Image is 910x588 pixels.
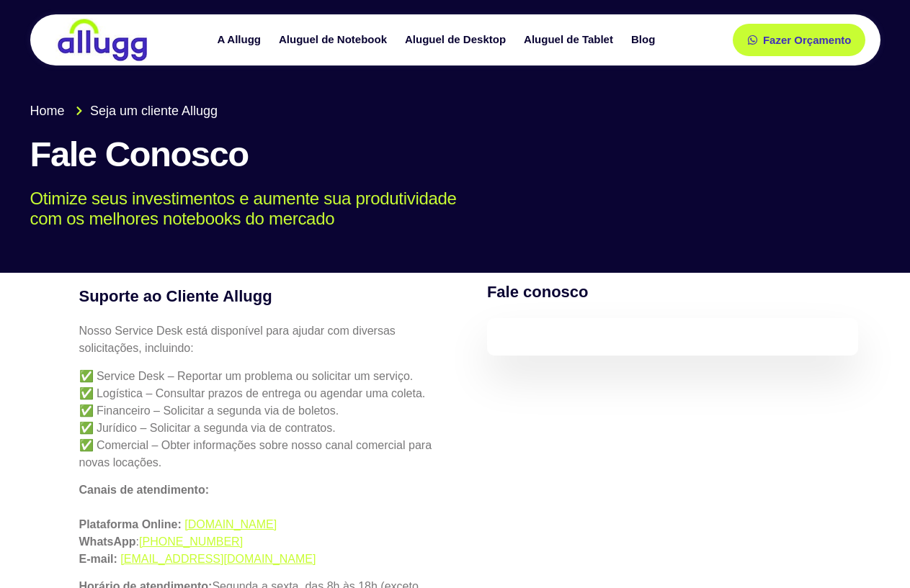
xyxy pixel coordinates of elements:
[30,189,860,230] p: Otimize seus investimentos e aumente sua produtividade com os melhores notebooks do mercado
[184,518,277,530] a: [DOMAIN_NAME]
[79,553,117,565] strong: E-mail:
[210,27,272,53] a: A Allugg
[79,484,209,496] strong: Canais de atendimento:
[139,535,243,548] a: [PHONE_NUMBER]
[272,27,398,53] a: Aluguel de Notebook
[398,27,517,53] a: Aluguel de Desktop
[30,135,880,174] h1: Fale Conosco
[120,553,316,565] a: [EMAIL_ADDRESS][DOMAIN_NAME]
[487,280,859,304] h4: Fale conosco
[79,535,136,548] strong: WhatsApp
[55,18,149,62] img: locação de TI é Allugg
[79,481,445,568] p: :
[79,518,182,530] strong: Plataforma Online:
[763,35,852,45] span: Fazer Orçamento
[517,27,624,53] a: Aluguel de Tablet
[79,284,445,308] h4: Suporte ao Cliente Allugg
[79,322,445,357] p: Nosso Service Desk está disponível para ajudar com diversas solicitações, incluindo:
[624,27,666,53] a: Blog
[79,368,445,471] p: ✅ Service Desk – Reportar um problema ou solicitar um serviço. ✅ Logística – Consultar prazos de ...
[733,24,866,56] a: Fazer Orçamento
[30,101,65,121] span: Home
[86,101,218,121] span: Seja um cliente Allugg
